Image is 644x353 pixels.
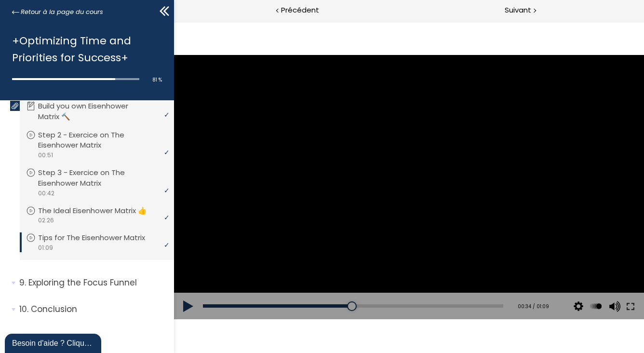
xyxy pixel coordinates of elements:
span: Retour à la page du cours [21,7,103,17]
div: Modifier la vitesse de lecture [413,272,430,299]
span: 10. [19,303,28,315]
button: Video quality [397,272,412,299]
iframe: chat widget [5,332,103,353]
span: Suivant [505,4,531,16]
span: 9. [19,277,26,289]
span: 02:26 [38,216,54,225]
p: Conclusion [19,303,167,315]
p: Step 2 - Exercice on The Eisenhower Matrix [38,130,165,151]
p: Tips for The Eisenhower Matrix [38,232,160,243]
p: Exploring the Focus Funnel [19,277,167,289]
h1: +Optimizing Time and Priorities for Success+ [12,32,157,66]
p: The Ideal Eisenhower Matrix 👍 [38,205,161,216]
span: 00:51 [38,151,53,160]
div: 00:34 / 01:09 [338,281,375,289]
span: 81 % [152,76,162,83]
button: Play back rate [415,272,429,299]
a: Retour à la page du cours [12,7,103,17]
p: Build you own Eisenhower Matrix 🔨 [38,101,165,122]
span: 01:09 [38,244,53,252]
span: 00:42 [38,189,54,198]
button: Volume [432,272,446,299]
p: Step 3 - Exercice on The Eisenhower Matrix [38,167,165,189]
span: Précédent [281,4,319,16]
